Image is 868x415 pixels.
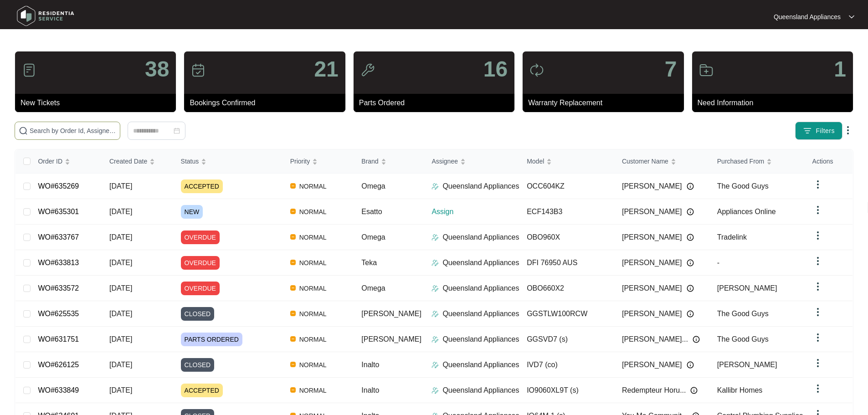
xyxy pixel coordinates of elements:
[528,97,683,108] p: Warranty Replacement
[687,183,694,190] img: Info icon
[38,156,62,166] span: Order ID
[431,206,519,217] p: Assign
[290,234,296,240] img: Vercel Logo
[38,310,79,318] a: WO#625535
[361,284,385,292] span: Omega
[31,149,102,174] th: Order ID
[717,361,777,369] span: [PERSON_NAME]
[519,250,615,276] td: DFI 76950 AUS
[812,205,823,215] img: dropdown arrow
[296,385,330,396] span: NORMAL
[361,233,385,241] span: Omega
[361,335,421,343] span: [PERSON_NAME]
[431,183,439,190] img: Assigner Icon
[834,58,846,80] p: 1
[314,58,338,80] p: 21
[442,181,519,192] p: Queensland Appliances
[622,385,686,396] span: Redempteur Horu...
[431,156,458,166] span: Assignee
[519,301,615,327] td: GGSTLW100RCW
[22,63,36,77] img: icon
[290,362,296,367] img: Vercel Logo
[361,310,421,318] span: [PERSON_NAME]
[519,199,615,225] td: ECF143B3
[812,281,823,292] img: dropdown arrow
[296,283,330,294] span: NORMAL
[442,334,519,345] p: Queensland Appliances
[665,58,677,80] p: 7
[181,156,199,166] span: Status
[290,209,296,214] img: Vercel Logo
[109,335,132,343] span: [DATE]
[290,285,296,291] img: Vercel Logo
[145,58,169,80] p: 38
[174,149,283,174] th: Status
[717,310,769,318] span: The Good Guys
[717,335,769,343] span: The Good Guys
[38,361,79,369] a: WO#626125
[717,182,769,190] span: The Good Guys
[359,97,514,108] p: Parts Ordered
[710,149,805,174] th: Purchased From
[38,335,79,343] a: WO#631751
[687,310,694,318] img: Info icon
[519,174,615,199] td: OCC604KZ
[615,149,710,174] th: Customer Name
[360,63,375,77] img: icon
[687,259,694,266] img: Info icon
[698,97,853,108] p: Need Information
[38,284,79,292] a: WO#633572
[290,387,296,393] img: Vercel Logo
[431,336,439,343] img: Assigner Icon
[622,156,668,166] span: Customer Name
[290,311,296,316] img: Vercel Logo
[109,386,132,394] span: [DATE]
[431,387,439,394] img: Assigner Icon
[622,283,682,294] span: [PERSON_NAME]
[431,310,439,318] img: Assigner Icon
[361,361,379,369] span: Inalto
[690,387,698,394] img: Info icon
[527,156,544,166] span: Model
[519,149,615,174] th: Model
[296,181,330,192] span: NORMAL
[442,308,519,319] p: Queensland Appliances
[812,332,823,343] img: dropdown arrow
[803,126,812,135] img: filter icon
[181,179,223,193] span: ACCEPTED
[38,386,79,394] a: WO#633849
[687,361,694,369] img: Info icon
[361,386,379,394] span: Inalto
[38,233,79,241] a: WO#633767
[717,284,777,292] span: [PERSON_NAME]
[699,63,714,77] img: icon
[290,156,310,166] span: Priority
[30,126,116,136] input: Search by Order Id, Assignee Name, Customer Name, Brand and Model
[812,383,823,394] img: dropdown arrow
[483,58,508,80] p: 16
[687,234,694,241] img: Info icon
[296,308,330,319] span: NORMAL
[361,182,385,190] span: Omega
[519,225,615,250] td: OBO960X
[431,285,439,292] img: Assigner Icon
[109,182,132,190] span: [DATE]
[774,12,841,21] p: Queensland Appliances
[842,125,853,136] img: dropdown arrow
[431,361,439,369] img: Assigner Icon
[109,361,132,369] span: [DATE]
[38,208,79,215] a: WO#635301
[361,156,378,166] span: Brand
[14,2,77,30] img: residentia service logo
[805,149,853,174] th: Actions
[795,122,842,140] button: filter iconFilters
[296,257,330,268] span: NORMAL
[717,233,747,241] span: Tradelink
[622,181,682,192] span: [PERSON_NAME]
[296,334,330,345] span: NORMAL
[181,231,220,244] span: OVERDUE
[849,15,854,19] img: dropdown arrow
[622,232,682,243] span: [PERSON_NAME]
[816,126,835,136] span: Filters
[38,259,79,266] a: WO#633813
